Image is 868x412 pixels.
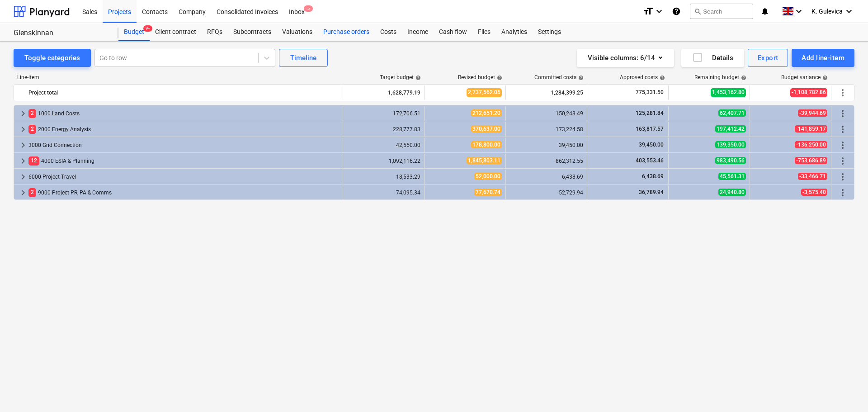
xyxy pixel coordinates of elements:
div: 1,284,399.25 [509,85,583,100]
span: help [658,75,665,81]
span: 45,561.31 [718,173,746,180]
div: Export [758,52,778,64]
div: 172,706.51 [347,110,420,117]
span: 212,651.20 [471,109,502,117]
span: -1,108,782.86 [790,88,827,97]
span: help [576,75,584,81]
span: 197,412.42 [715,125,746,133]
div: Income [402,23,434,41]
div: 4000 ESIA & Planning [28,154,339,168]
div: Visible columns : 6/14 [588,52,663,64]
div: 1000 Land Costs [28,106,339,121]
span: 5 [304,5,313,12]
div: 3000 Grid Connection [28,138,339,152]
div: 2000 Energy Analysis [28,122,339,137]
i: keyboard_arrow_down [654,6,665,17]
span: -33,466.71 [798,173,827,180]
i: keyboard_arrow_down [844,6,854,17]
span: keyboard_arrow_right [18,124,28,135]
div: Target budget [380,74,421,81]
span: More actions [837,171,848,182]
button: Export [748,49,788,67]
a: Files [472,23,496,41]
a: RFQs [202,23,228,41]
span: -753,686.89 [795,157,827,164]
a: Subcontracts [228,23,277,41]
div: 9000 Project PR, PA & Comms [28,185,339,200]
div: 862,312.55 [509,158,583,164]
span: keyboard_arrow_right [18,140,28,151]
div: Revised budget [458,74,502,81]
span: More actions [837,187,848,198]
a: Costs [375,23,402,41]
i: format_size [643,6,654,17]
span: 52,000.00 [474,173,502,180]
span: keyboard_arrow_right [18,156,28,166]
div: Details [692,52,733,64]
span: 1,845,803.11 [467,157,502,164]
span: keyboard_arrow_right [18,187,28,198]
a: Purchase orders [318,23,375,41]
span: More actions [837,87,848,98]
div: Approved costs [620,74,665,81]
span: More actions [837,124,848,135]
div: 6000 Project Travel [28,170,339,184]
button: Toggle categories [14,49,91,67]
div: Committed costs [534,74,584,81]
button: Search [690,4,753,19]
span: More actions [837,140,848,151]
i: notifications [760,6,769,17]
div: 6,438.69 [509,174,583,180]
span: 2 [28,125,36,133]
span: search [694,8,701,15]
div: Budget [118,23,150,41]
a: Valuations [277,23,318,41]
span: 12 [28,156,39,165]
span: help [414,75,421,81]
button: Add line-item [792,49,854,67]
span: 36,789.94 [638,189,665,195]
span: 9+ [143,25,152,32]
i: Knowledge base [672,6,681,17]
span: 6,438.69 [641,173,665,180]
a: Settings [533,23,566,41]
span: help [495,75,502,81]
span: 1,453,162.80 [711,88,746,97]
div: 18,533.29 [347,174,420,180]
span: 983,490.56 [715,157,746,164]
div: Add line-item [802,52,844,64]
div: 74,095.34 [347,189,420,196]
iframe: Chat Widget [823,369,868,412]
span: 2 [28,109,36,118]
div: 1,092,116.22 [347,158,420,164]
div: Line-item [14,74,344,81]
div: 173,224.58 [509,126,583,133]
span: 125,281.84 [635,110,665,116]
span: 178,800.00 [471,141,502,148]
span: 39,450.00 [638,142,665,148]
div: Client contract [150,23,202,41]
a: Analytics [496,23,533,41]
button: Timeline [279,49,328,67]
span: help [739,75,746,81]
a: Budget9+ [118,23,150,41]
span: K. Gulevica [811,8,843,15]
span: More actions [837,156,848,166]
span: keyboard_arrow_right [18,108,28,119]
span: 775,331.50 [635,89,665,96]
div: Timeline [290,52,316,64]
button: Details [681,49,744,67]
span: -136,250.00 [795,141,827,148]
div: 39,450.00 [509,142,583,148]
span: 370,637.00 [471,125,502,133]
div: 52,729.94 [509,189,583,196]
span: 2,737,562.05 [467,88,502,97]
span: help [821,75,828,81]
